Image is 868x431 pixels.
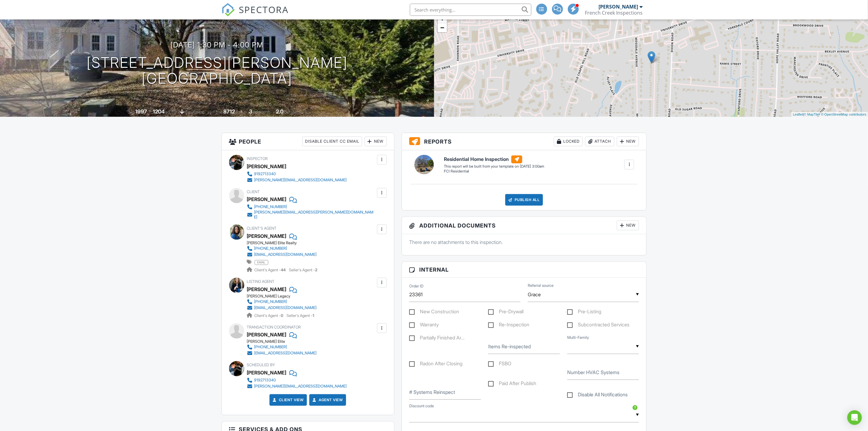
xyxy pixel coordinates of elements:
[409,361,462,368] label: Radon After Closing
[247,363,275,367] span: Scheduled By
[222,133,394,150] h3: People
[585,137,614,146] div: Attach
[247,171,347,177] a: 9192713340
[847,410,862,425] div: Open Intercom Messenger
[528,283,554,288] label: Referral source
[438,23,447,32] a: Zoom out
[255,268,287,272] span: Client's Agent -
[488,322,529,329] label: Re-Inspection
[223,108,235,115] div: 8712
[247,368,286,377] div: [PERSON_NAME]
[599,4,638,10] div: [PERSON_NAME]
[128,110,134,114] span: Built
[247,383,347,389] a: [PERSON_NAME][EMAIL_ADDRESS][DOMAIN_NAME]
[444,155,544,163] h6: Residential Home Inspection
[585,10,643,16] div: French Creek Inspections
[289,268,318,272] span: Seller's Agent -
[254,204,287,209] div: [PHONE_NUMBER]
[410,4,531,16] input: Search everything...
[281,268,286,272] strong: 44
[793,113,803,116] a: Leaflet
[791,112,868,117] div: |
[567,335,589,340] label: Multi-Family
[255,313,284,318] span: Client's Agent -
[617,137,639,146] div: New
[247,377,347,383] a: 9192713340
[254,178,347,182] div: [PERSON_NAME][EMAIL_ADDRESS][DOMAIN_NAME]
[247,226,277,231] span: Client's Agent
[254,378,276,383] div: 9192713340
[313,313,314,318] strong: 1
[247,252,317,258] a: [EMAIL_ADDRESS][DOMAIN_NAME]
[409,335,465,342] label: Partially Finished Area(s)
[153,108,165,115] div: 1204
[617,221,639,230] div: New
[254,252,317,257] div: [EMAIL_ADDRESS][DOMAIN_NAME]
[185,110,204,114] span: crawlspace
[135,108,147,115] div: 1997
[402,217,647,234] h3: Additional Documents
[247,189,260,194] span: Client
[247,156,268,161] span: Inspector
[821,113,866,116] a: © OpenStreetMap contributors
[402,133,647,150] h3: Reports
[254,299,287,304] div: [PHONE_NUMBER]
[253,110,270,114] span: bedrooms
[247,210,376,220] a: [PERSON_NAME][EMAIL_ADDRESS][PERSON_NAME][DOMAIN_NAME]
[239,3,289,16] span: SPECTORA
[488,309,523,316] label: Pre-Drywall
[272,397,304,403] a: Client View
[567,392,628,399] label: Disable All Notifications
[444,169,544,174] div: FCI Residential
[302,137,362,146] div: Disable Client CC Email
[247,162,286,171] div: [PERSON_NAME]
[247,344,317,350] a: [PHONE_NUMBER]
[247,285,286,294] a: [PERSON_NAME]
[247,245,317,252] a: [PHONE_NUMBER]
[804,113,820,116] a: © MapTiler
[315,268,318,272] strong: 2
[254,305,317,310] div: [EMAIL_ADDRESS][DOMAIN_NAME]
[247,204,376,210] a: [PHONE_NUMBER]
[247,241,322,245] div: [PERSON_NAME] Elite Realty
[170,41,263,49] h3: [DATE] 1:30 pm - 4:00 pm
[409,239,639,245] p: There are no attachments to this inspection.
[247,299,317,305] a: [PHONE_NUMBER]
[254,210,376,220] div: [PERSON_NAME][EMAIL_ADDRESS][PERSON_NAME][DOMAIN_NAME]
[444,164,544,169] div: This report will be built from your template on [DATE] 3:00am
[281,313,283,318] strong: 0
[210,110,222,114] span: Lot Size
[254,351,317,356] div: [EMAIL_ADDRESS][DOMAIN_NAME]
[488,339,560,354] input: Items Re-inspected
[247,339,322,344] div: [PERSON_NAME] Elite
[276,108,283,115] div: 2.0
[488,361,511,368] label: FSBO
[409,309,459,316] label: New Construction
[409,403,434,409] label: Discount code
[287,313,314,318] span: Seller's Agent -
[255,260,268,265] span: email
[567,322,630,329] label: Subcontracted Services
[247,279,275,284] span: Listing Agent
[567,309,601,316] label: Pre-Listing
[254,172,276,176] div: 9192713340
[488,381,536,388] label: Paid After Publish
[247,325,301,329] span: Transaction Coordinator
[254,246,287,251] div: [PHONE_NUMBER]
[505,194,543,206] div: Publish All
[247,231,286,241] a: [PERSON_NAME]
[254,345,287,349] div: [PHONE_NUMBER]
[567,369,619,376] label: Number HVAC Systems
[311,397,343,403] a: Agent View
[365,137,387,146] div: New
[402,262,647,278] h3: Internal
[247,177,347,183] a: [PERSON_NAME][EMAIL_ADDRESS][DOMAIN_NAME]
[247,330,286,339] div: [PERSON_NAME]
[567,365,639,380] input: Number HVAC Systems
[247,294,322,299] div: [PERSON_NAME] Legacy
[409,389,455,395] label: # Systems Reinspect
[554,137,583,146] div: Locked
[249,108,252,115] div: 3
[166,110,174,114] span: sq. ft.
